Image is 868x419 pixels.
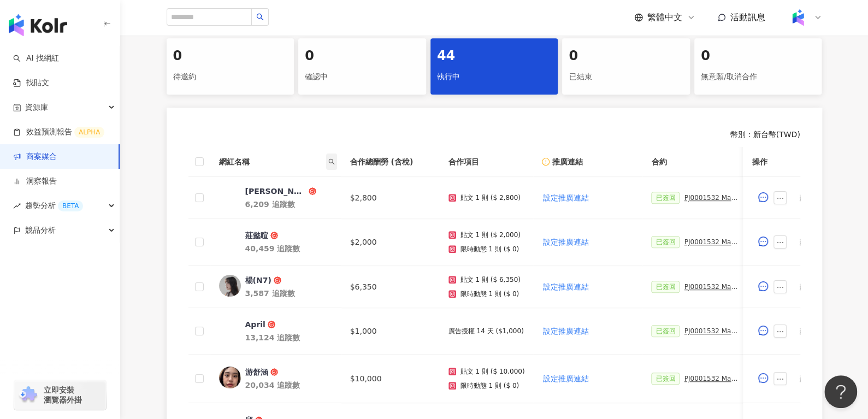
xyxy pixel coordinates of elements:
div: 13,124 追蹤數 [245,332,333,343]
a: 洞察報告 [13,176,57,187]
span: message [759,326,769,335]
span: ellipsis [777,239,784,246]
button: 設定推廣連結 [542,231,589,253]
span: message [759,192,769,202]
div: 推廣連結 [542,156,634,168]
div: 0 [173,47,288,66]
span: 資源庫 [25,95,48,120]
div: 6,209 追蹤數 [245,199,333,210]
button: 設定推廣連結 [542,276,589,298]
button: 設定推廣連結 [542,368,589,390]
p: 限時動態 1 則 ($ 0) [460,382,519,390]
div: [PERSON_NAME] [245,186,306,197]
td: $10,000 [341,355,440,403]
div: PJ0001532 Maybelline_202506_skyhigh_小黑霸眼線液_活動確認單_取消費用 [684,238,739,246]
div: 0 [569,47,683,66]
span: 競品分析 [25,218,56,243]
button: ellipsis [774,372,787,385]
div: PJ0001532 Maybelline_202506_skyhigh_小黑霸眼線液 [684,327,739,335]
button: ellipsis [774,280,787,293]
div: 楊(N7) [245,275,271,286]
span: 已簽回 [651,325,680,337]
div: 確認中 [305,68,420,86]
img: Kolr%20app%20icon%20%281%29.png [788,7,808,28]
div: 游舒涵 [245,367,268,377]
span: search [328,158,335,165]
span: ellipsis [777,328,784,335]
span: 趨勢分析 [25,193,83,218]
div: 3,587 追蹤數 [245,288,333,299]
img: KOL Avatar [219,367,241,388]
button: ellipsis [774,324,787,338]
button: 設定推廣連結 [542,320,589,342]
div: PJ0001532 Maybelline_202506_skyhigh_小黑霸眼線液_萊雅合作備忘錄 [684,194,739,202]
span: rise [13,202,21,210]
button: 設定推廣連結 [542,187,589,209]
span: 已簽回 [651,373,680,385]
a: 商案媒合 [13,151,57,162]
div: 已結束 [569,68,683,86]
p: 貼文 1 則 ($ 6,350) [460,276,521,284]
td: $1,000 [341,308,440,355]
p: 限時動態 1 則 ($ 0) [460,245,519,253]
p: 限時動態 1 則 ($ 0) [460,290,519,298]
a: searchAI 找網紅 [13,53,59,64]
th: 合作項目 [440,147,534,177]
td: $2,800 [341,177,440,219]
td: $6,350 [341,266,440,308]
span: exclamation-circle [542,158,550,166]
span: search [326,154,337,170]
span: 設定推廣連結 [542,238,588,246]
img: KOL Avatar [219,319,241,341]
iframe: Help Scout Beacon - Open [824,375,857,408]
span: ellipsis [777,194,784,202]
div: 莊懿暄 [245,230,268,241]
span: 立即安裝 瀏覽器外掛 [44,385,82,405]
a: chrome extension立即安裝 瀏覽器外掛 [14,380,106,410]
span: 設定推廣連結 [542,374,588,383]
div: PJ0001532 Maybelline_202506_skyhigh_小黑霸眼線液 [684,283,739,291]
div: 幣別 ： 新台幣 ( TWD ) [188,129,800,140]
img: KOL Avatar [219,275,241,297]
th: 合作總酬勞 (含稅) [341,147,440,177]
div: BETA [58,200,83,211]
span: 設定推廣連結 [542,327,588,335]
div: 0 [701,47,816,66]
th: 操作 [743,147,800,177]
img: logo [9,14,67,36]
span: 設定推廣連結 [542,193,588,202]
p: 貼文 1 則 ($ 2,000) [460,231,521,239]
span: 已簽回 [651,236,680,248]
img: chrome extension [17,386,39,404]
span: ellipsis [777,375,784,383]
div: 40,459 追蹤數 [245,243,333,254]
span: message [759,237,769,246]
div: PJ0001532 Maybelline_202506_skyhigh_小黑霸眼線液 [684,375,739,382]
span: ellipsis [777,284,784,291]
span: 繁體中文 [647,11,682,23]
button: ellipsis [774,191,787,204]
p: 廣告授權 14 天 ($1,000) [448,327,524,335]
div: 20,034 追蹤數 [245,380,333,391]
a: 效益預測報告ALPHA [13,127,104,138]
span: 網紅名稱 [219,156,324,168]
img: KOL Avatar [219,230,241,252]
div: 0 [305,47,420,66]
span: search [256,13,264,21]
div: 執行中 [437,68,552,86]
div: 無意願/取消合作 [701,68,816,86]
td: $2,000 [341,219,440,266]
a: 找貼文 [13,78,49,88]
span: message [759,281,769,291]
div: 待邀約 [173,68,288,86]
p: 貼文 1 則 ($ 10,000) [460,368,525,375]
span: 已簽回 [651,192,680,204]
div: 44 [437,47,552,66]
button: ellipsis [774,235,787,249]
span: 設定推廣連結 [542,282,588,291]
span: message [759,373,769,383]
span: 活動訊息 [730,12,765,22]
p: 貼文 1 則 ($ 2,800) [460,194,521,202]
span: 已簽回 [651,281,680,293]
div: April [245,319,265,330]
